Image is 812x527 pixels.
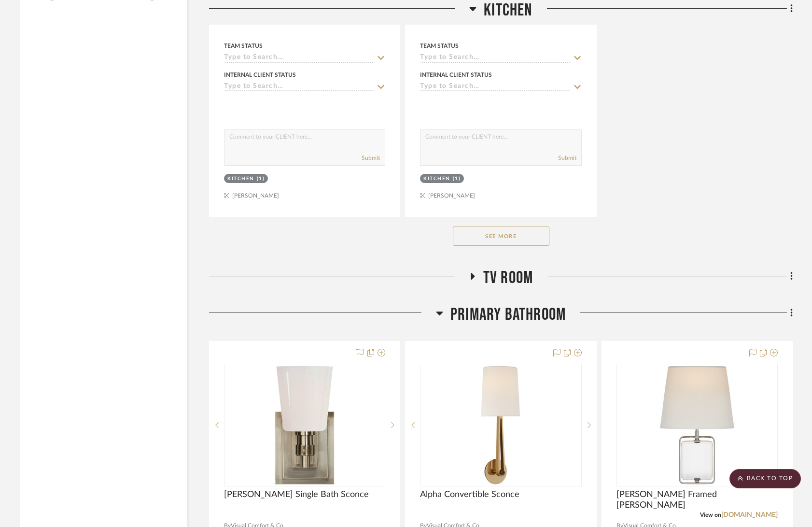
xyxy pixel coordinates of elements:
[700,512,721,518] span: View on
[453,175,461,183] div: (1)
[224,489,369,500] span: [PERSON_NAME] Single Bath Sconce
[483,268,533,288] span: TV Room
[224,42,263,50] div: Team Status
[227,175,254,183] div: Kitchen
[423,175,450,183] div: Kitchen
[616,489,778,511] span: [PERSON_NAME] Framed [PERSON_NAME]
[721,512,778,518] a: [DOMAIN_NAME]
[224,83,374,92] input: Type to Search…
[420,54,570,63] input: Type to Search…
[440,365,561,485] img: Alpha Convertible Sconce
[244,365,365,485] img: Bryant Single Bath Sconce
[420,83,570,92] input: Type to Search…
[420,42,459,50] div: Team Status
[420,489,519,500] span: Alpha Convertible Sconce
[558,154,576,162] button: Submit
[450,304,566,325] span: Primary Bathroom
[729,469,801,488] scroll-to-top-button: BACK TO TOP
[257,175,265,183] div: (1)
[224,71,296,79] div: Internal Client Status
[453,227,549,246] button: See More
[637,365,757,485] img: Henri Framed Jewel Sconce
[362,154,380,162] button: Submit
[224,54,374,63] input: Type to Search…
[420,71,492,79] div: Internal Client Status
